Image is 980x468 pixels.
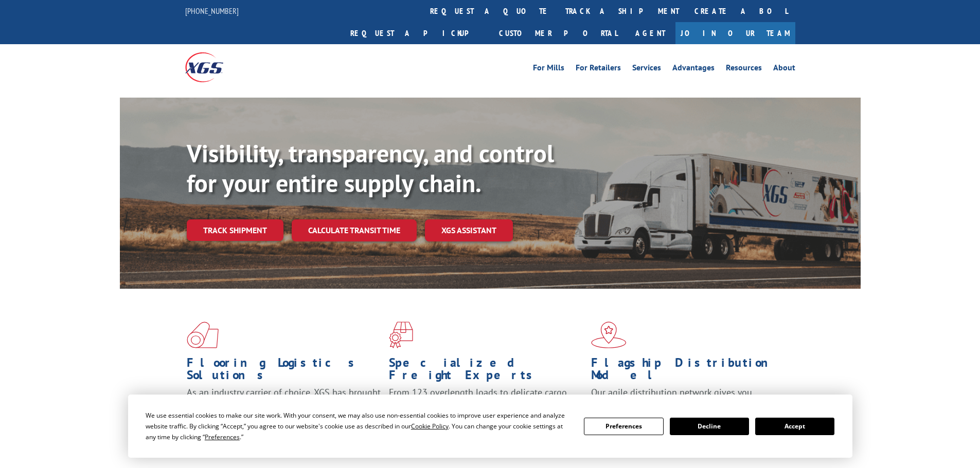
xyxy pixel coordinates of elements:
[576,64,621,75] a: For Retailers
[632,64,661,75] a: Services
[533,64,564,75] a: For Mills
[675,22,795,44] a: Join Our Team
[389,357,583,386] h1: Specialized Freight Experts
[773,64,795,75] a: About
[670,418,749,435] button: Decline
[584,418,663,435] button: Preferences
[185,6,239,16] a: [PHONE_NUMBER]
[672,64,715,75] a: Advantages
[187,357,381,386] h1: Flooring Logistics Solutions
[425,219,513,241] a: XGS ASSISTANT
[389,322,413,348] img: xgs-icon-focused-on-flooring-red
[389,386,583,432] p: From 123 overlength loads to delicate cargo, our experienced staff knows the best way to move you...
[625,22,675,44] a: Agent
[343,22,491,44] a: Request a pickup
[187,137,554,199] b: Visibility, transparency, and control for your entire supply chain.
[187,386,381,423] span: As an industry carrier of choice, XGS has brought innovation and dedication to flooring logistics...
[146,410,572,442] div: We use essential cookies to make our site work. With your consent, we may also use non-essential ...
[187,322,219,348] img: xgs-icon-total-supply-chain-intelligence-red
[726,64,762,75] a: Resources
[187,219,283,241] a: Track shipment
[411,422,449,430] span: Cookie Policy
[205,433,240,441] span: Preferences
[128,395,852,458] div: Cookie Consent Prompt
[591,357,786,386] h1: Flagship Distribution Model
[591,386,780,410] span: Our agile distribution network gives you nationwide inventory management on demand.
[292,219,417,241] a: Calculate transit time
[491,22,625,44] a: Customer Portal
[591,322,627,348] img: xgs-icon-flagship-distribution-model-red
[755,418,834,435] button: Accept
